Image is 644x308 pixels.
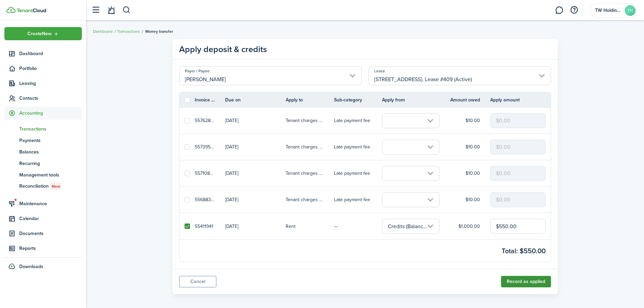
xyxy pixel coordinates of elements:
a: 55411941 [195,213,225,239]
a: 55739535 [195,134,225,160]
a: Messaging [553,2,566,19]
img: TenantCloud [17,8,46,13]
a: Recurring [4,158,82,169]
a: Cancel [179,276,216,287]
span: Payments [19,137,82,144]
th: Due on [225,96,286,103]
a: 55688376 [195,187,225,213]
avatar-text: TH [625,5,636,16]
img: TenantCloud [6,7,16,13]
span: Reconciliation [19,183,82,190]
span: Contacts [19,95,82,102]
a: Tenant charges & fees [286,187,334,213]
a: Late payment fee [334,134,382,160]
p: Tenant charges & fees [286,117,324,124]
a: Payments [4,135,82,146]
a: [DATE] [225,108,286,134]
p: $10.00 [466,117,480,124]
p: [DATE] [225,223,238,230]
button: Open sidebar [89,4,102,17]
checkout-total-main: Total: $550.00 [502,246,546,256]
th: Sub-category [334,96,382,103]
a: Tenant charges & fees [286,134,334,160]
p: Tenant charges & fees [286,143,324,150]
th: Amount owed [450,96,490,103]
p: [DATE] [225,143,238,150]
a: [DATE] [225,213,286,239]
span: Downloads [19,263,43,270]
a: Transactions [117,28,140,34]
span: Management tools [19,171,82,179]
span: Recurring [19,160,82,167]
a: Reports [4,242,82,255]
p: $10.00 [466,170,480,177]
span: New [52,183,60,189]
p: Late payment fee [334,117,370,124]
p: — [334,223,338,230]
span: Accounting [19,110,82,117]
p: Late payment fee [334,196,370,203]
a: Transactions [4,123,82,135]
p: $1,000.00 [458,223,480,230]
p: $10.00 [466,196,480,203]
p: Late payment fee [334,143,370,150]
span: Calendar [19,215,82,222]
a: 55710882 [195,160,225,186]
a: Balances [4,146,82,158]
a: — [334,213,382,239]
th: Apply from [382,96,450,103]
p: Tenant charges & fees [286,196,324,203]
span: Maintenance [19,200,82,207]
a: Tenant charges & fees [286,160,334,186]
p: 55688376 [195,196,215,203]
span: Balances [19,148,82,156]
span: Money transfer [145,28,173,34]
a: Late payment fee [334,160,382,186]
a: Late payment fee [334,187,382,213]
span: Reports [19,245,82,252]
a: $10.00 [450,108,490,134]
span: Leasing [19,80,82,87]
span: Dashboard [19,50,82,57]
span: Portfolio [19,65,82,72]
a: Rent [286,213,334,239]
a: Notifications [105,2,118,19]
p: Late payment fee [334,170,370,177]
a: ReconciliationNew [4,181,82,192]
span: Documents [19,230,82,237]
button: Open menu [4,27,82,40]
a: $10.00 [450,134,490,160]
p: 55762842 [195,117,215,124]
button: Search [122,4,131,16]
button: Record as applied [501,276,551,287]
p: 55710882 [195,170,215,177]
a: [DATE] [225,160,286,186]
a: $10.00 [450,160,490,186]
p: [DATE] [225,170,238,177]
a: $10.00 [450,187,490,213]
a: 55762842 [195,108,225,134]
p: $10.00 [466,143,480,150]
a: Dashboard [93,28,113,34]
th: Apply amount [490,96,551,103]
panel-main-title: Apply deposit & credits [179,43,267,56]
a: Tenant charges & fees [286,108,334,134]
a: Management tools [4,169,82,181]
input: 0.00 [490,219,546,234]
span: TW Holdings LLC [595,8,622,13]
p: [DATE] [225,196,238,203]
a: [DATE] [225,187,286,213]
p: Tenant charges & fees [286,170,324,177]
p: 55411941 [195,223,213,230]
a: Dashboard [4,47,82,60]
p: [DATE] [225,117,238,124]
a: [DATE] [225,134,286,160]
p: Rent [286,223,295,230]
button: Open resource center [568,4,580,16]
span: Transactions [19,125,82,133]
a: $1,000.00 [450,213,490,239]
a: Late payment fee [334,108,382,134]
p: 55739535 [195,143,215,150]
th: Invoice ID [195,96,225,103]
span: Create New [27,31,52,36]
